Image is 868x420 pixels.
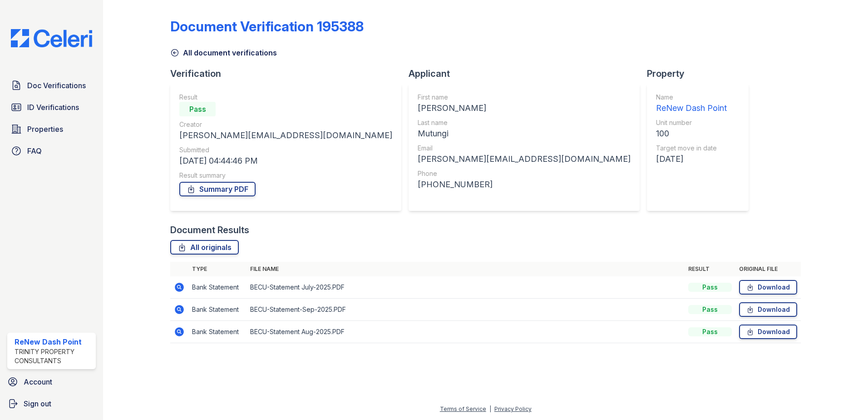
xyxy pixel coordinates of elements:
[179,145,392,155] div: Submitted
[179,102,216,116] div: Pass
[685,262,735,276] th: Result
[24,376,52,387] span: Account
[170,240,239,255] a: All originals
[247,276,685,299] td: BECU-Statement July-2025.PDF
[409,67,647,80] div: Applicant
[247,321,685,343] td: BECU-Statement Aug-2025.PDF
[418,144,631,153] div: Email
[170,18,364,35] div: Document Verification 195388
[179,129,392,142] div: [PERSON_NAME][EMAIL_ADDRESS][DOMAIN_NAME]
[188,299,247,321] td: Bank Statement
[179,93,392,102] div: Result
[739,280,797,295] a: Download
[656,93,727,115] a: Name ReNew Dash Point
[418,178,631,191] div: [PHONE_NUMBER]
[179,182,256,196] a: Summary PDF
[418,127,631,140] div: Mutungi
[170,67,409,80] div: Verification
[656,127,727,140] div: 100
[735,262,801,276] th: Original file
[4,395,99,413] a: Sign out
[656,144,727,153] div: Target move in date
[170,47,277,58] a: All document verifications
[418,169,631,178] div: Phone
[656,118,727,127] div: Unit number
[647,67,756,80] div: Property
[188,276,247,299] td: Bank Statement
[7,98,96,116] a: ID Verifications
[24,398,51,409] span: Sign out
[656,102,727,115] div: ReNew Dash Point
[656,153,727,165] div: [DATE]
[688,305,732,314] div: Pass
[4,29,99,47] img: CE_Logo_Blue-a8612792a0a2168367f1c8372b55b34899dd931a85d93a1a3d3e32e68fde9ad4.png
[739,302,797,317] a: Download
[15,347,92,365] div: Trinity Property Consultants
[7,76,96,95] a: Doc Verifications
[418,102,631,115] div: [PERSON_NAME]
[188,321,247,343] td: Bank Statement
[418,118,631,127] div: Last name
[188,262,247,276] th: Type
[418,93,631,102] div: First name
[27,80,86,91] span: Doc Verifications
[494,405,532,412] a: Privacy Policy
[247,299,685,321] td: BECU-Statement-Sep-2025.PDF
[7,142,96,160] a: FAQ
[179,171,392,180] div: Result summary
[489,405,491,412] div: |
[27,124,63,135] span: Properties
[179,155,392,167] div: [DATE] 04:44:46 PM
[656,93,727,102] div: Name
[247,262,685,276] th: File name
[27,145,42,156] span: FAQ
[7,120,96,138] a: Properties
[688,327,732,336] div: Pass
[418,153,631,165] div: [PERSON_NAME][EMAIL_ADDRESS][DOMAIN_NAME]
[4,373,99,391] a: Account
[440,405,486,412] a: Terms of Service
[27,102,79,113] span: ID Verifications
[15,336,92,347] div: ReNew Dash Point
[179,120,392,129] div: Creator
[739,325,797,339] a: Download
[688,283,732,292] div: Pass
[170,224,249,236] div: Document Results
